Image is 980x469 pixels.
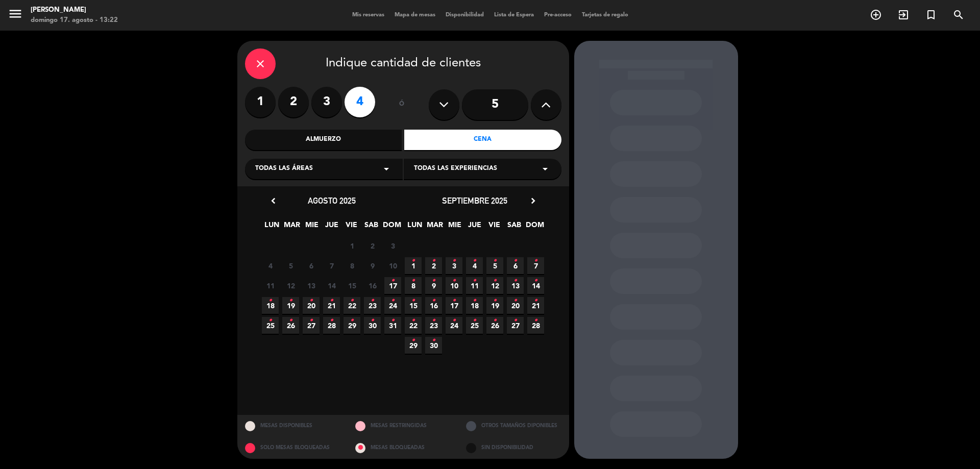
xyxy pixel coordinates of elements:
i: search [952,9,965,21]
span: 29 [405,337,422,354]
span: 3 [384,237,401,254]
i: • [473,292,476,309]
i: • [350,312,354,329]
i: • [473,312,476,329]
span: 19 [486,297,503,314]
i: • [513,273,517,289]
span: Todas las experiencias [414,164,497,174]
i: • [330,292,333,309]
span: 18 [466,297,483,314]
span: JUE [466,219,483,236]
i: • [432,273,435,289]
i: • [391,312,395,329]
div: SOLO MESAS BLOQUEADAS [237,437,348,459]
span: Tarjetas de regalo [577,12,633,18]
i: • [452,273,456,289]
span: 29 [344,317,360,334]
i: menu [8,6,23,21]
i: • [432,332,435,349]
i: • [411,273,415,289]
span: 11 [466,277,483,294]
span: 28 [323,317,340,334]
span: 14 [323,277,340,294]
span: MIE [303,219,320,236]
i: • [391,273,395,289]
span: 12 [282,277,299,294]
i: • [452,312,456,329]
i: • [432,292,435,309]
div: MESAS BLOQUEADAS [348,437,458,459]
span: 31 [384,317,401,334]
span: 23 [425,317,442,334]
span: JUE [323,219,340,236]
i: • [350,292,354,309]
div: MESAS DISPONIBLES [237,415,348,437]
i: • [452,253,456,269]
span: 16 [425,297,442,314]
span: Lista de Espera [489,12,539,18]
i: • [411,312,415,329]
span: 4 [262,257,279,274]
label: 3 [311,87,342,117]
i: • [432,253,435,269]
span: 17 [384,277,401,294]
span: 5 [486,257,503,274]
span: LUN [406,219,423,236]
span: 21 [527,297,544,314]
div: domingo 17. agosto - 13:22 [31,15,118,26]
div: Indique cantidad de clientes [245,48,561,79]
i: • [493,292,497,309]
i: • [452,292,456,309]
span: 15 [344,277,360,294]
span: 22 [405,317,422,334]
span: DOM [526,219,543,236]
span: 5 [282,257,299,274]
span: 24 [446,317,462,334]
span: Disponibilidad [440,12,489,18]
span: 27 [303,317,320,334]
i: • [513,253,517,269]
div: Cena [404,130,561,150]
i: • [371,312,374,329]
span: 28 [527,317,544,334]
i: • [411,332,415,349]
span: 6 [507,257,524,274]
i: • [534,273,537,289]
div: Almuerzo [245,130,402,150]
span: 23 [364,297,381,314]
span: 6 [303,257,320,274]
i: • [289,292,292,309]
div: ó [385,87,419,122]
i: • [534,253,537,269]
span: SAB [506,219,523,236]
button: menu [8,6,23,25]
i: arrow_drop_down [380,163,393,175]
span: 3 [446,257,462,274]
span: 1 [344,237,360,254]
span: 8 [344,257,360,274]
i: • [513,292,517,309]
i: • [534,292,537,309]
span: 9 [425,277,442,294]
span: VIE [486,219,503,236]
span: 15 [405,297,422,314]
span: 7 [527,257,544,274]
span: 30 [425,337,442,354]
span: 1 [405,257,422,274]
span: 14 [527,277,544,294]
i: • [268,312,272,329]
span: 26 [486,317,503,334]
span: agosto 2025 [308,195,356,206]
i: • [330,312,333,329]
span: Pre-acceso [539,12,577,18]
span: DOM [383,219,400,236]
span: MIE [446,219,463,236]
span: MAR [283,219,300,236]
span: Mis reservas [347,12,389,18]
i: • [513,312,517,329]
span: 16 [364,277,381,294]
span: 25 [262,317,279,334]
div: MESAS RESTRINGIDAS [348,415,458,437]
span: 25 [466,317,483,334]
span: 4 [466,257,483,274]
